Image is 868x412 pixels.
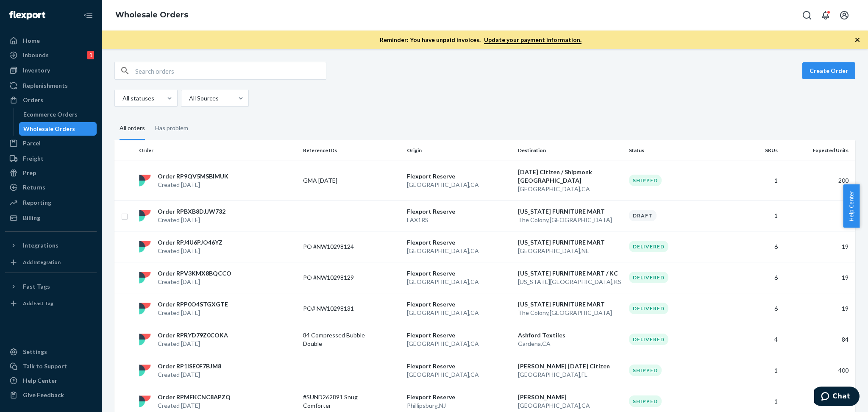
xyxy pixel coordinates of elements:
[158,181,228,189] p: Created [DATE]
[135,62,326,79] input: Search orders
[87,51,94,59] div: 1
[5,359,97,373] button: Talk to Support
[814,387,860,408] iframe: Opens a widget where you can chat to one of our agents
[158,401,231,410] p: Created [DATE]
[407,370,511,379] p: [GEOGRAPHIC_DATA] , CA
[407,247,511,255] p: [GEOGRAPHIC_DATA] , CA
[518,238,622,247] p: [US_STATE] FURNITURE MART
[518,393,622,401] p: [PERSON_NAME]
[19,108,97,121] a: Ecommerce Orders
[781,231,855,262] td: 19
[380,36,581,44] p: Reminder: You have unpaid invoices.
[843,184,860,228] span: Help Center
[23,214,40,222] div: Billing
[407,401,511,410] p: Phillipsburg , NJ
[729,200,781,231] td: 1
[781,161,855,200] td: 200
[407,300,511,309] p: Flexport Reserve
[407,181,511,189] p: [GEOGRAPHIC_DATA] , CA
[23,66,50,75] div: Inventory
[5,374,97,387] a: Help Center
[403,140,515,161] th: Origin
[5,152,97,165] a: Freight
[781,262,855,293] td: 19
[23,376,57,385] div: Help Center
[836,7,853,24] button: Open account menu
[518,185,622,193] p: [GEOGRAPHIC_DATA] , CA
[629,241,668,252] div: Delivered
[120,117,145,140] div: All orders
[158,370,221,379] p: Created [DATE]
[5,34,97,47] a: Home
[23,183,45,192] div: Returns
[518,269,622,278] p: [US_STATE] FURNITURE MART / KC
[23,300,53,307] div: Add Fast Tag
[303,331,371,348] p: 84 Compressed Bubble Double
[407,340,511,348] p: [GEOGRAPHIC_DATA] , CA
[407,238,511,247] p: Flexport Reserve
[23,259,61,266] div: Add Integration
[158,247,223,255] p: Created [DATE]
[23,139,41,148] div: Parcel
[629,272,668,283] div: Delivered
[158,172,228,181] p: Order RP9QV5MSBIMUK
[5,93,97,107] a: Orders
[303,304,371,313] p: PO# NW10298131
[518,331,622,340] p: Ashford Textiles
[5,297,97,310] a: Add Fast Tag
[23,362,67,370] div: Talk to Support
[158,269,231,278] p: Order RPV3KMX8BQCCO
[407,207,511,216] p: Flexport Reserve
[781,324,855,355] td: 84
[139,395,151,407] img: flexport logo
[484,36,581,44] a: Update your payment information.
[108,3,195,28] ol: breadcrumbs
[518,278,622,286] p: [US_STATE][GEOGRAPHIC_DATA] , KS
[139,303,151,315] img: flexport logo
[729,161,781,200] td: 1
[407,172,511,181] p: Flexport Reserve
[518,370,622,379] p: [GEOGRAPHIC_DATA] , FL
[23,81,68,90] div: Replenishments
[158,331,228,340] p: Order RPRYD79Z0COKA
[515,140,626,161] th: Destination
[5,166,97,180] a: Prep
[158,300,228,309] p: Order RPP0O4STGXGTE
[729,262,781,293] td: 6
[139,210,151,222] img: flexport logo
[139,365,151,376] img: flexport logo
[407,216,511,224] p: LAX1RS
[629,365,662,376] div: Shipped
[407,278,511,286] p: [GEOGRAPHIC_DATA] , CA
[23,348,47,356] div: Settings
[23,154,44,163] div: Freight
[5,48,97,62] a: Inbounds1
[626,140,729,161] th: Status
[5,211,97,225] a: Billing
[23,51,49,59] div: Inbounds
[158,216,225,224] p: Created [DATE]
[23,96,43,104] div: Orders
[817,7,834,24] button: Open notifications
[781,140,855,161] th: Expected Units
[139,175,151,187] img: flexport logo
[518,216,622,224] p: The Colony , [GEOGRAPHIC_DATA]
[80,7,97,24] button: Close Navigation
[303,176,371,185] p: GMA October 2025
[518,207,622,216] p: [US_STATE] FURNITURE MART
[729,140,781,161] th: SKUs
[23,241,58,250] div: Integrations
[188,94,189,103] input: All Sources
[155,117,188,139] div: Has problem
[158,309,228,317] p: Created [DATE]
[23,110,78,119] div: Ecommerce Orders
[23,125,75,133] div: Wholesale Orders
[136,140,300,161] th: Order
[158,362,221,370] p: Order RP1ISE0F7BJM8
[122,94,122,103] input: All statuses
[5,136,97,150] a: Parcel
[5,345,97,359] a: Settings
[407,269,511,278] p: Flexport Reserve
[23,391,64,399] div: Give Feedback
[5,280,97,293] button: Fast Tags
